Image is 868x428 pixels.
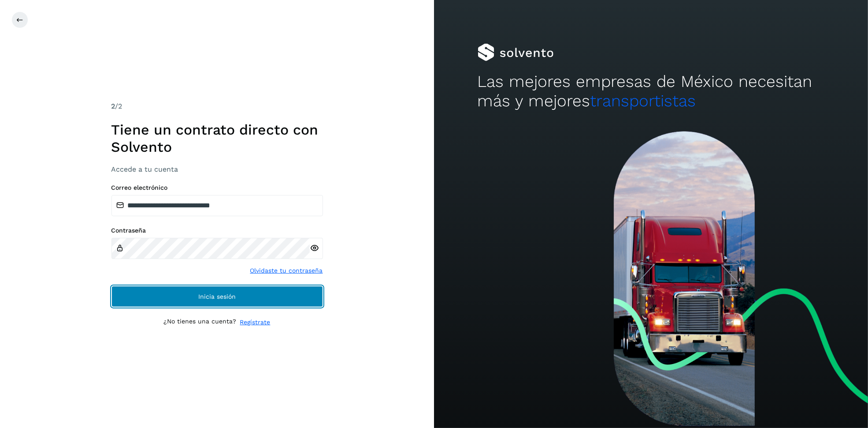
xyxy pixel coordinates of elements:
[111,165,323,173] h3: Accede a tu cuenta
[198,293,236,300] span: Inicia sesión
[478,72,825,111] h2: Las mejores empresas de México necesitan más y mejores
[164,318,237,327] p: ¿No tienes una cuenta?
[250,266,323,275] a: Olvidaste tu contraseña
[240,318,271,327] a: Regístrate
[111,102,115,110] span: 2
[111,101,323,112] div: /2
[111,227,323,234] label: Contraseña
[590,91,696,110] span: transportistas
[111,184,323,191] label: Correo electrónico
[111,121,323,155] h1: Tiene un contrato directo con Solvento
[111,286,323,307] button: Inicia sesión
